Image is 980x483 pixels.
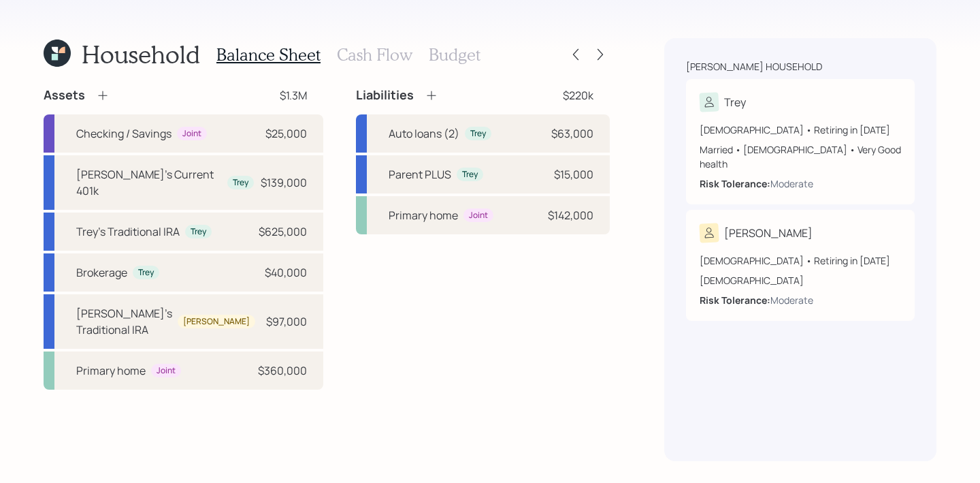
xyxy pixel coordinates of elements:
[138,267,154,279] div: Trey
[157,365,176,377] div: Joint
[470,128,486,140] div: Trey
[259,223,307,240] div: $625,000
[548,207,593,223] div: $142,000
[265,264,307,281] div: $40,000
[266,313,307,330] div: $97,000
[44,88,85,103] h4: Assets
[76,362,146,379] div: Primary home
[183,316,250,328] div: [PERSON_NAME]
[191,226,206,238] div: Trey
[258,362,307,379] div: $360,000
[770,176,813,191] div: Moderate
[724,225,813,241] div: [PERSON_NAME]
[76,305,172,338] div: [PERSON_NAME]'s Traditional IRA
[429,45,480,65] h3: Budget
[469,210,488,221] div: Joint
[389,207,458,223] div: Primary home
[182,128,201,140] div: Joint
[724,94,746,110] div: Trey
[700,273,901,287] div: [DEMOGRAPHIC_DATA]
[76,166,222,199] div: [PERSON_NAME]'s Current 401k
[686,60,822,74] div: [PERSON_NAME] household
[261,174,307,191] div: $139,000
[265,125,307,142] div: $25,000
[554,166,593,183] div: $15,000
[770,293,813,307] div: Moderate
[337,45,412,65] h3: Cash Flow
[280,87,307,104] div: $1.3M
[233,177,248,189] div: Trey
[76,223,180,240] div: Trey's Traditional IRA
[700,294,770,307] b: Risk Tolerance:
[76,125,171,142] div: Checking / Savings
[82,40,200,69] h1: Household
[389,125,459,142] div: Auto loans (2)
[551,125,593,142] div: $63,000
[700,177,770,190] b: Risk Tolerance:
[462,169,478,181] div: Trey
[700,253,901,268] div: [DEMOGRAPHIC_DATA] • Retiring in [DATE]
[76,264,127,281] div: Brokerage
[700,123,901,137] div: [DEMOGRAPHIC_DATA] • Retiring in [DATE]
[389,166,451,183] div: Parent PLUS
[356,88,414,103] h4: Liabilities
[563,87,593,104] div: $220k
[700,142,901,171] div: Married • [DEMOGRAPHIC_DATA] • Very Good health
[216,45,321,65] h3: Balance Sheet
